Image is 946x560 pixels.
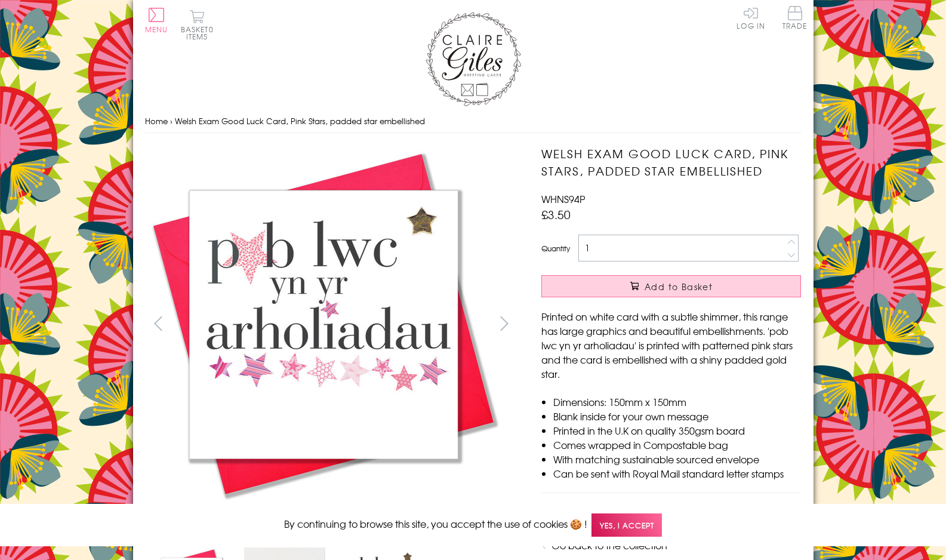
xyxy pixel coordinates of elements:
button: prev [145,310,172,337]
a: Trade [782,6,808,32]
button: Basket0 items [181,10,214,40]
li: Dimensions: 150mm x 150mm [553,395,801,409]
span: 0 items [186,24,214,42]
li: Can be sent with Royal Mail standard letter stamps [553,466,801,481]
span: › [170,115,172,127]
button: Add to Basket [541,275,801,297]
li: Comes wrapped in Compostable bag [553,438,801,452]
a: Log In [737,6,765,29]
span: Yes, I accept [591,513,662,537]
a: Home [145,115,168,127]
span: £3.50 [541,206,571,223]
li: Blank inside for your own message [553,409,801,423]
span: Add to Basket [645,281,713,293]
span: WHNS94P [541,192,585,206]
h1: Welsh Exam Good Luck Card, Pink Stars, padded star embellished [541,145,801,180]
span: Trade [782,6,808,29]
li: Printed in the U.K on quality 350gsm board [553,423,801,438]
button: Menu [145,8,168,33]
nav: breadcrumbs [145,109,802,134]
label: Quantity [541,243,570,254]
button: next [491,310,517,337]
span: Menu [145,24,168,35]
img: Welsh Exam Good Luck Card, Pink Stars, padded star embellished [145,145,503,503]
span: Welsh Exam Good Luck Card, Pink Stars, padded star embellished [175,115,425,127]
p: Printed on white card with a subtle shimmer, this range has large graphics and beautiful embellis... [541,309,801,381]
img: Claire Giles Greetings Cards [426,12,521,106]
li: With matching sustainable sourced envelope [553,452,801,466]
